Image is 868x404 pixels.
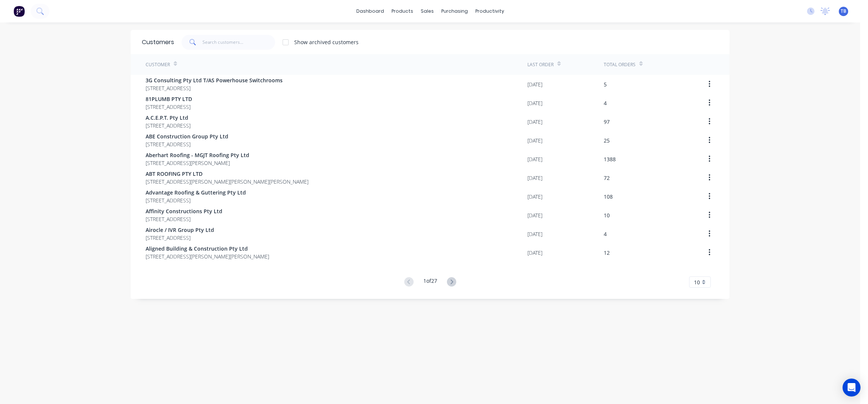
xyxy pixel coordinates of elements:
span: [STREET_ADDRESS] [146,215,222,223]
span: [STREET_ADDRESS][PERSON_NAME] [146,159,249,167]
div: [DATE] [527,99,542,107]
span: [STREET_ADDRESS] [146,122,191,129]
span: Aligned Building & Construction Pty Ltd [146,245,269,252]
div: 108 [604,193,613,201]
div: 97 [604,118,610,126]
div: [DATE] [527,137,542,144]
span: Airocle / IVR Group Pty Ltd [146,226,214,234]
div: [DATE] [527,118,542,126]
img: Factory [13,6,25,17]
span: [STREET_ADDRESS] [146,196,246,204]
a: dashboard [353,6,388,17]
span: 10 [694,278,700,286]
div: [DATE] [527,174,542,182]
div: [DATE] [527,80,542,88]
span: [STREET_ADDRESS] [146,234,214,242]
span: [STREET_ADDRESS] [146,103,192,111]
span: TB [841,8,846,15]
div: 4 [604,99,607,107]
div: 25 [604,137,610,144]
span: ABE Construction Group Pty Ltd [146,132,228,140]
span: [STREET_ADDRESS][PERSON_NAME][PERSON_NAME] [146,252,269,260]
div: Total Orders [604,61,636,68]
div: 72 [604,174,610,182]
span: [STREET_ADDRESS][PERSON_NAME][PERSON_NAME][PERSON_NAME] [146,178,308,186]
div: Show archived customers [294,38,359,46]
span: A.C.E.P.T. Pty Ltd [146,114,191,122]
input: Search customers... [202,35,275,50]
div: 1388 [604,155,616,163]
div: sales [417,6,438,17]
div: Customers [142,38,174,47]
div: 10 [604,211,610,219]
div: Customer [146,61,170,68]
div: Last Order [527,61,554,68]
div: [DATE] [527,193,542,201]
span: 3G Consulting Pty Ltd T/AS Powerhouse Switchrooms [146,76,283,84]
div: [DATE] [527,230,542,238]
span: Aberhart Roofing - MGJT Roofing Pty Ltd [146,151,249,159]
div: 4 [604,230,607,238]
div: Open Intercom Messenger [843,379,861,397]
div: [DATE] [527,249,542,257]
div: productivity [472,6,508,17]
span: ABT ROOFING PTY LTD [146,170,308,178]
span: [STREET_ADDRESS] [146,84,283,92]
div: 12 [604,249,610,257]
div: purchasing [438,6,472,17]
span: [STREET_ADDRESS] [146,140,228,148]
div: [DATE] [527,155,542,163]
div: 5 [604,80,607,88]
div: products [388,6,417,17]
span: Advantage Roofing & Guttering Pty Ltd [146,189,246,196]
div: 1 of 27 [423,277,437,288]
span: 81PLUMB PTY LTD [146,95,192,103]
span: Affinity Constructions Pty Ltd [146,207,222,215]
div: [DATE] [527,211,542,219]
